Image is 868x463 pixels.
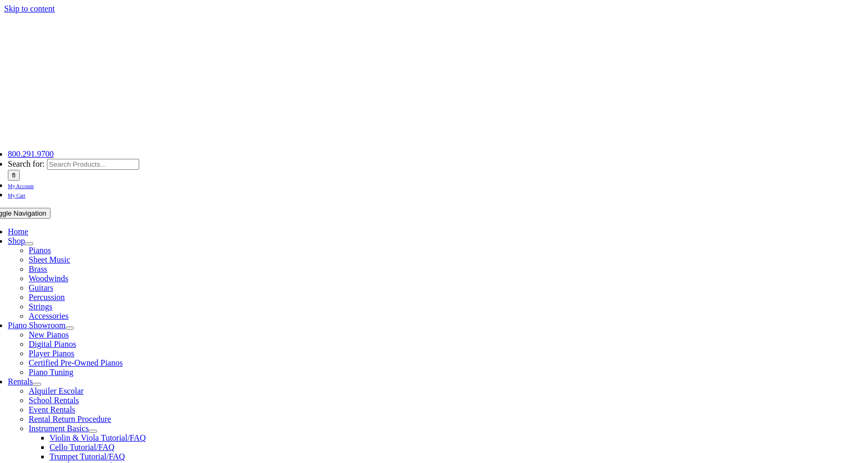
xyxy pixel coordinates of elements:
[8,159,45,168] span: Search for:
[29,330,69,339] a: New Pianos
[8,236,25,245] a: Shop
[66,327,74,330] button: Open submenu of Piano Showroom
[8,193,26,198] span: My Cart
[8,170,20,181] input: Search
[29,283,53,292] a: Guitars
[29,358,123,367] a: Certified Pre-Owned Pianos
[29,415,111,423] a: Rental Return Procedure
[29,302,52,311] a: Strings
[29,396,79,405] a: School Rentals
[29,340,76,348] a: Digital Pianos
[29,246,51,255] a: Pianos
[25,242,33,245] button: Open submenu of Shop
[8,190,26,199] a: My Cart
[4,4,55,13] a: Skip to content
[8,321,66,330] a: Piano Showroom
[89,430,97,433] button: Open submenu of Instrument Basics
[50,452,125,461] a: Trumpet Tutorial/FAQ
[8,149,54,158] a: 800.291.9700
[29,368,74,377] a: Piano Tuning
[29,274,68,283] a: Woodwinds
[8,183,34,189] span: My Account
[29,386,83,395] a: Alquiler Escolar
[29,293,65,302] a: Percussion
[29,265,47,273] a: Brass
[8,227,28,236] a: Home
[50,433,146,442] a: Violin & Viola Tutorial/FAQ
[29,424,89,433] a: Instrument Basics
[29,311,68,320] a: Accessories
[50,443,115,452] a: Cello Tutorial/FAQ
[29,405,75,414] a: Event Rentals
[47,159,139,170] input: Search Products...
[33,383,41,386] button: Open submenu of Rentals
[29,255,70,264] a: Sheet Music
[29,349,75,358] a: Player Pianos
[8,181,34,190] a: My Account
[8,377,33,386] a: Rentals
